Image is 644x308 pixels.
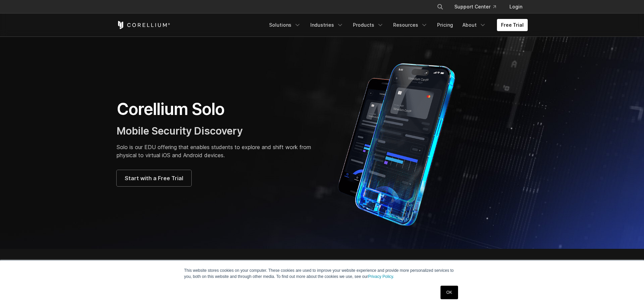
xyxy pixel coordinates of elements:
a: Pricing [433,19,457,31]
a: Industries [306,19,348,31]
a: Products [349,19,388,31]
span: Mobile Security Discovery [117,125,243,137]
a: Corellium Home [117,21,170,29]
button: Search [434,1,446,13]
a: Start with a Free Trial [117,170,191,186]
a: Support Center [449,1,501,13]
a: Free Trial [497,19,528,31]
p: Solo is our EDU offering that enables students to explore and shift work from physical to virtual... [117,143,315,159]
a: OK [440,286,458,299]
h1: Corellium Solo [117,99,315,119]
a: Solutions [265,19,305,31]
div: Navigation Menu [265,19,528,31]
a: Resources [389,19,432,31]
span: Start with a Free Trial [125,174,183,182]
p: This website stores cookies on your computer. These cookies are used to improve your website expe... [184,267,460,280]
div: Navigation Menu [429,1,528,13]
img: Corellium Solo for mobile app security solutions [329,58,474,227]
a: Login [504,1,528,13]
a: Privacy Policy. [368,274,394,279]
a: About [458,19,490,31]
